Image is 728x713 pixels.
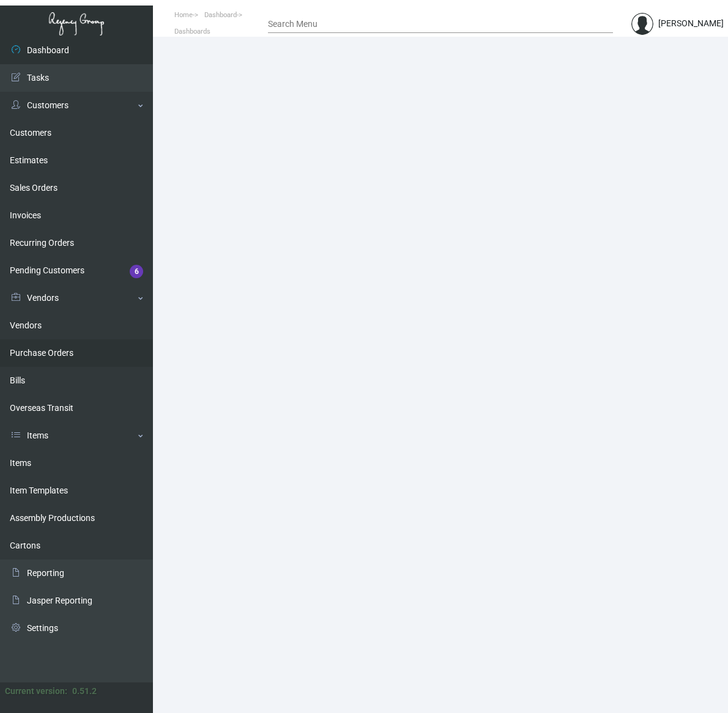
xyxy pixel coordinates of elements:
div: [PERSON_NAME] [658,17,724,30]
div: 0.51.2 [72,685,97,698]
span: Home [174,11,193,19]
div: Current version: [5,685,67,698]
span: Dashboard [204,11,237,19]
img: admin@bootstrapmaster.com [631,13,653,35]
span: Dashboards [174,28,210,35]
